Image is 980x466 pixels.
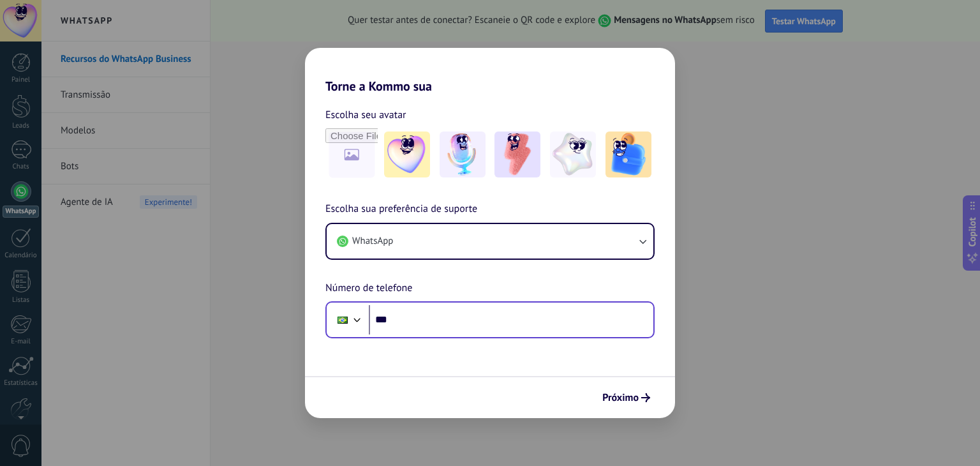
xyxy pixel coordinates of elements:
[325,280,412,297] span: Número de telefone
[305,48,675,94] h2: Torne a Kommo sua
[384,132,430,177] img: -1.jpeg
[352,235,393,248] span: WhatsApp
[330,306,355,333] div: Brazil: + 55
[602,393,639,402] span: Próximo
[325,201,477,218] span: Escolha sua preferência de suporte
[597,387,656,409] button: Próximo
[440,132,486,177] img: -2.jpeg
[550,132,596,177] img: -4.jpeg
[605,132,651,177] img: -5.jpeg
[494,132,540,177] img: -3.jpeg
[327,224,653,259] button: WhatsApp
[325,107,406,123] span: Escolha seu avatar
